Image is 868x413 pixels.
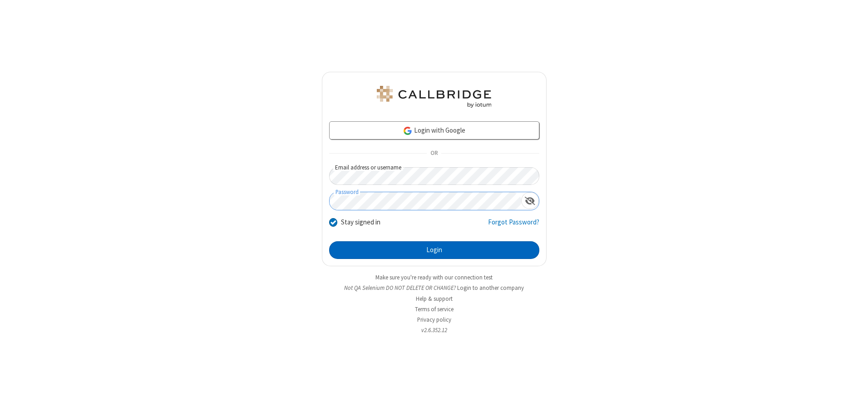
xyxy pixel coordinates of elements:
li: v2.6.352.12 [322,326,547,334]
div: Show password [521,192,539,209]
input: Email address or username [329,167,539,185]
label: Stay signed in [341,217,380,228]
input: Password [330,192,521,210]
button: Login to another company [457,284,524,292]
li: Not QA Selenium DO NOT DELETE OR CHANGE? [322,284,547,292]
img: google-icon.png [403,126,413,136]
a: Privacy policy [417,316,451,323]
img: QA Selenium DO NOT DELETE OR CHANGE [375,86,493,108]
a: Help & support [416,295,453,303]
a: Login with Google [329,121,539,139]
a: Forgot Password? [488,217,539,234]
span: OR [427,147,441,160]
a: Terms of service [415,305,454,313]
button: Login [329,241,539,259]
a: Make sure you're ready with our connection test [375,274,493,281]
